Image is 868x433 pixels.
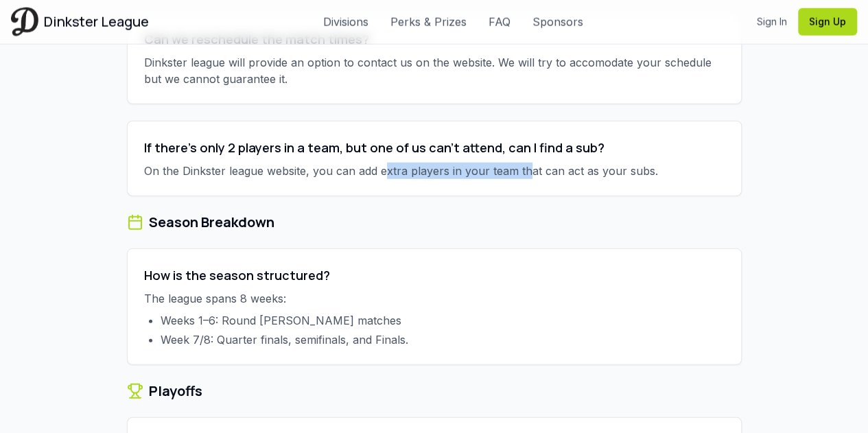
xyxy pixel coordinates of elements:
li: Weeks 1–6: Round [PERSON_NAME] matches [161,312,725,329]
a: Sponsors [532,14,583,30]
button: Sign Up [798,8,857,36]
h4: How is the season structured? [144,266,725,285]
li: Week 7/8: Quarter finals, semifinals, and Finals. [161,331,725,348]
h3: Playoffs [149,382,202,401]
a: Sign In [757,15,787,29]
a: Divisions [323,14,368,30]
a: FAQ [489,14,511,30]
span: Dinkster League [44,12,149,32]
p: Dinkster league will provide an option to contact us on the website. We will try to accomodate yo... [144,54,725,87]
p: On the Dinkster league website, you can add extra players in your team that can act as your subs. [144,163,725,179]
p: The league spans 8 weeks: [144,290,725,307]
a: Perks & Prizes [390,14,467,30]
a: Dinkster League [11,8,149,36]
h3: Season Breakdown [149,213,274,232]
img: Dinkster [11,8,38,36]
h4: If there's only 2 players in a team, but one of us can't attend, can I find a sub? [144,138,725,157]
